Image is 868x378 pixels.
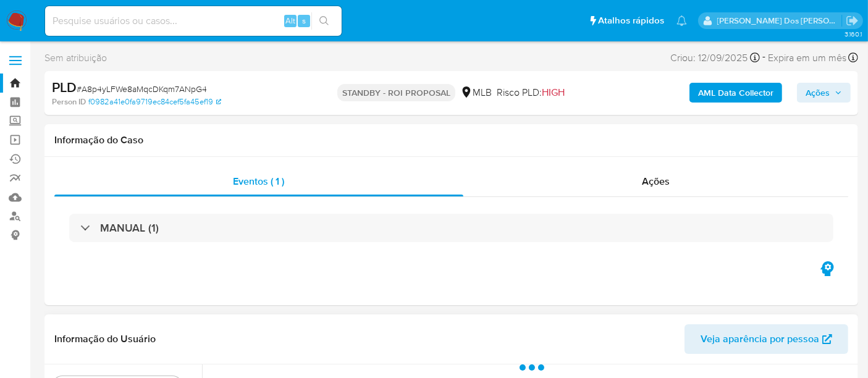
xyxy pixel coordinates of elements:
[497,86,565,99] span: Risco PLD:
[689,83,782,103] button: AML Data Collector
[233,174,284,188] span: Eventos ( 1 )
[311,12,337,30] button: search-icon
[598,14,664,27] span: Atalhos rápidos
[285,15,295,27] span: Alt
[846,14,859,27] a: Sair
[52,77,77,97] b: PLD
[542,85,565,99] span: HIGH
[768,51,846,65] span: Expira em um mês
[69,214,833,242] div: MANUAL (1)
[460,86,492,99] div: MLB
[54,333,156,345] h1: Informação do Usuário
[797,83,851,103] button: Ações
[698,83,773,103] b: AML Data Collector
[642,174,670,188] span: Ações
[762,49,765,66] span: -
[717,15,842,27] p: renato.lopes@mercadopago.com.br
[77,83,207,95] span: # A8p4yLFWe8aMqcDKqm7ANpG4
[52,96,86,107] b: Person ID
[100,221,159,235] h3: MANUAL (1)
[54,134,848,146] h1: Informação do Caso
[302,15,306,27] span: s
[44,51,107,65] span: Sem atribuição
[701,324,819,354] span: Veja aparência por pessoa
[676,15,687,26] a: Notificações
[685,324,848,354] button: Veja aparência por pessoa
[45,13,342,29] input: Pesquise usuários ou casos...
[806,83,830,103] span: Ações
[670,49,760,66] div: Criou: 12/09/2025
[88,96,221,107] a: f0982a41e0fa9719ec84cef5fa45ef19
[337,84,455,101] p: STANDBY - ROI PROPOSAL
